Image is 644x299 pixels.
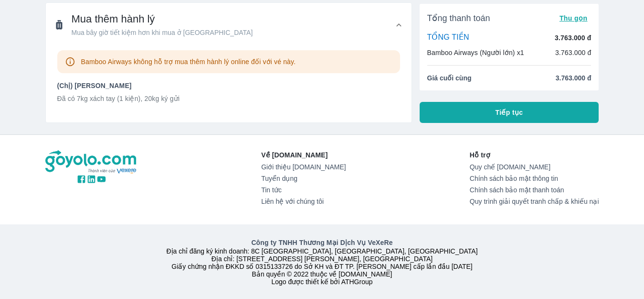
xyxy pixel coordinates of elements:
p: Về [DOMAIN_NAME] [261,150,346,160]
p: Bamboo Airways không hỗ trợ mua thêm hành lý online đối với vé này. [81,57,296,66]
p: Bamboo Airways (Người lớn) x1 [427,48,524,57]
span: Thu gọn [560,14,588,22]
p: Hỗ trợ [470,150,599,160]
p: Đã có 7kg xách tay (1 kiện), 20kg ký gửi [57,94,400,103]
img: logo [45,150,138,174]
span: Tổng thanh toán [427,12,490,24]
a: Liên hệ với chúng tôi [261,198,346,205]
p: 3.763.000 đ [555,48,591,57]
p: Công ty TNHH Thương Mại Dịch Vụ VeXeRe [47,238,597,247]
a: Tuyển dụng [261,175,346,182]
span: Tiếp tục [496,108,523,117]
span: Mua thêm hành lý [72,12,253,26]
a: Giới thiệu [DOMAIN_NAME] [261,163,346,171]
button: Tiếp tục [420,102,599,123]
a: Chính sách bảo mật thông tin [470,175,599,182]
p: 3.763.000 đ [555,33,591,43]
span: Mua bây giờ tiết kiệm hơn khi mua ở [GEOGRAPHIC_DATA] [72,28,253,37]
a: Quy trình giải quyết tranh chấp & khiếu nại [470,198,599,205]
a: Tin tức [261,186,346,194]
span: Giá cuối cùng [427,73,472,83]
div: Mua thêm hành lýMua bây giờ tiết kiệm hơn khi mua ở [GEOGRAPHIC_DATA] [46,47,412,122]
span: 3.763.000 đ [556,73,591,83]
div: Mua thêm hành lýMua bây giờ tiết kiệm hơn khi mua ở [GEOGRAPHIC_DATA] [46,3,412,47]
p: TỔNG TIỀN [427,33,469,43]
a: Chính sách bảo mật thanh toán [470,186,599,194]
p: (Chị) [PERSON_NAME] [57,81,400,90]
div: Địa chỉ đăng ký kinh doanh: 8C [GEOGRAPHIC_DATA], [GEOGRAPHIC_DATA], [GEOGRAPHIC_DATA] Địa chỉ: [... [40,238,605,286]
a: Quy chế [DOMAIN_NAME] [470,163,599,171]
button: Thu gọn [556,11,591,25]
